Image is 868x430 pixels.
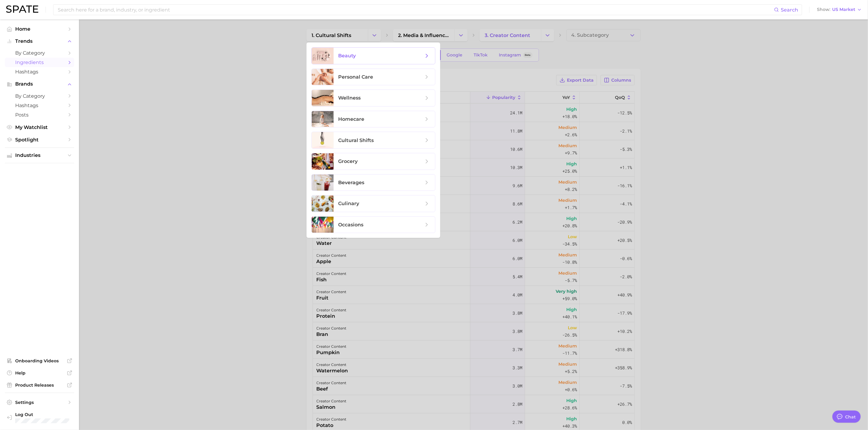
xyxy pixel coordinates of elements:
[338,180,365,185] span: beverages
[5,67,74,76] a: Hashtags
[338,53,356,59] span: beauty
[15,26,64,32] span: Home
[15,412,78,417] span: Log Out
[15,50,64,56] span: by Category
[5,91,74,101] a: by Category
[5,123,74,132] a: My Watchlist
[338,222,364,228] span: occasions
[5,410,74,425] a: Log out. Currently logged in with e-mail srosen@interparfumsinc.com.
[5,110,74,120] a: Posts
[15,59,64,65] span: Ingredients
[15,400,64,405] span: Settings
[338,116,365,122] span: homecare
[5,101,74,110] a: Hashtags
[5,24,74,34] a: Home
[5,58,74,67] a: Ingredients
[6,5,38,13] img: SPATE
[781,7,798,13] span: Search
[15,370,64,376] span: Help
[338,158,358,164] span: grocery
[832,8,855,11] span: US Market
[15,358,64,364] span: Onboarding Videos
[15,39,64,44] span: Trends
[15,382,64,388] span: Product Releases
[5,151,74,160] button: Industries
[338,201,359,206] span: culinary
[338,95,361,101] span: wellness
[5,37,74,46] button: Trends
[15,93,64,99] span: by Category
[15,153,64,158] span: Industries
[5,356,74,365] a: Onboarding Videos
[5,80,74,89] button: Brands
[817,8,830,11] span: Show
[338,74,373,80] span: personal care
[5,398,74,407] a: Settings
[815,6,863,14] button: ShowUS Market
[15,69,64,75] span: Hashtags
[15,81,64,87] span: Brands
[15,103,64,108] span: Hashtags
[5,48,74,58] a: by Category
[307,42,440,238] ul: Change Category
[5,135,74,144] a: Spotlight
[57,5,774,15] input: Search here for a brand, industry, or ingredient
[15,137,64,143] span: Spotlight
[5,368,74,378] a: Help
[338,137,374,143] span: cultural shifts
[15,124,64,130] span: My Watchlist
[15,112,64,118] span: Posts
[5,381,74,390] a: Product Releases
